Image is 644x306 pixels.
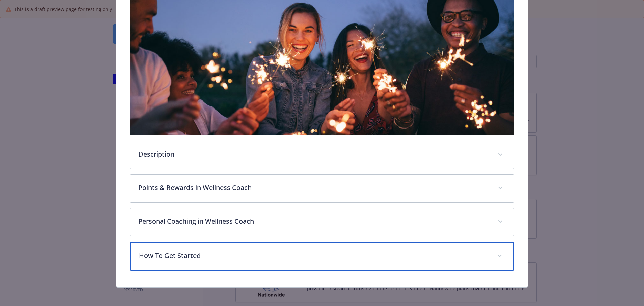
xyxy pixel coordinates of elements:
[130,175,514,202] div: Points & Rewards in Wellness Coach
[139,251,489,261] p: How To Get Started
[130,242,514,271] div: How To Get Started
[138,183,490,193] p: Points & Rewards in Wellness Coach
[130,208,514,236] div: Personal Coaching in Wellness Coach
[130,141,514,169] div: Description
[138,149,490,159] p: Description
[138,216,490,226] p: Personal Coaching in Wellness Coach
